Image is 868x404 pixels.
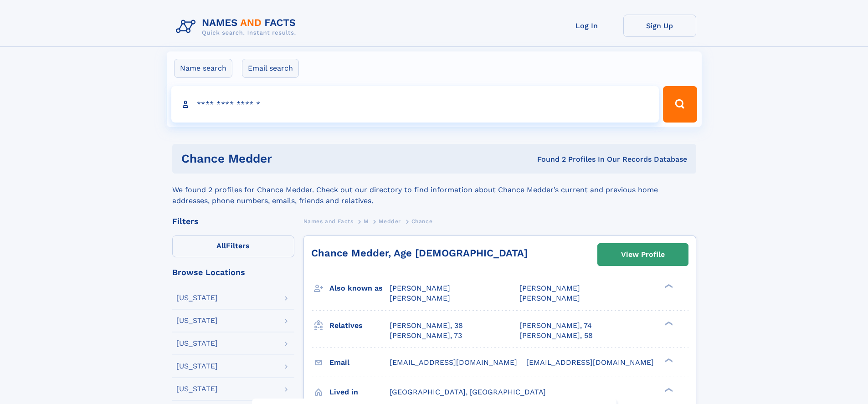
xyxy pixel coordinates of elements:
[663,283,673,289] div: ❯
[329,384,390,400] h3: Lived in
[172,174,696,206] div: We found 2 profiles for Chance Medder. Check out our directory to find information about Chance M...
[390,294,450,302] span: [PERSON_NAME]
[171,86,659,123] input: search input
[364,215,369,227] a: M
[176,294,218,302] div: [US_STATE]
[329,355,390,370] h3: Email
[172,217,294,225] div: Filters
[364,218,369,225] span: M
[405,154,687,164] div: Found 2 Profiles In Our Records Database
[663,86,697,123] button: Search Button
[519,331,593,341] a: [PERSON_NAME], 58
[329,318,390,333] h3: Relatives
[519,321,592,331] a: [PERSON_NAME], 74
[390,331,462,341] a: [PERSON_NAME], 73
[550,15,623,37] a: Log In
[172,268,294,276] div: Browse Locations
[663,357,673,363] div: ❯
[329,281,390,296] h3: Also known as
[663,320,673,326] div: ❯
[242,59,299,78] label: Email search
[176,340,218,347] div: [US_STATE]
[174,59,232,78] label: Name search
[181,153,405,164] h1: Chance Medder
[390,388,546,396] span: [GEOGRAPHIC_DATA], [GEOGRAPHIC_DATA]
[411,218,433,225] span: Chance
[390,284,450,292] span: [PERSON_NAME]
[176,363,218,370] div: [US_STATE]
[623,15,696,37] a: Sign Up
[526,358,654,367] span: [EMAIL_ADDRESS][DOMAIN_NAME]
[598,244,688,266] a: View Profile
[390,321,463,331] a: [PERSON_NAME], 38
[379,215,401,227] a: Medder
[311,247,528,259] a: Chance Medder, Age [DEMOGRAPHIC_DATA]
[519,284,580,292] span: [PERSON_NAME]
[216,241,226,250] span: All
[176,317,218,324] div: [US_STATE]
[390,358,517,367] span: [EMAIL_ADDRESS][DOMAIN_NAME]
[172,235,294,257] label: Filters
[379,218,401,225] span: Medder
[519,294,580,302] span: [PERSON_NAME]
[663,387,673,393] div: ❯
[303,215,354,227] a: Names and Facts
[172,15,303,39] img: Logo Names and Facts
[176,385,218,393] div: [US_STATE]
[621,244,665,265] div: View Profile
